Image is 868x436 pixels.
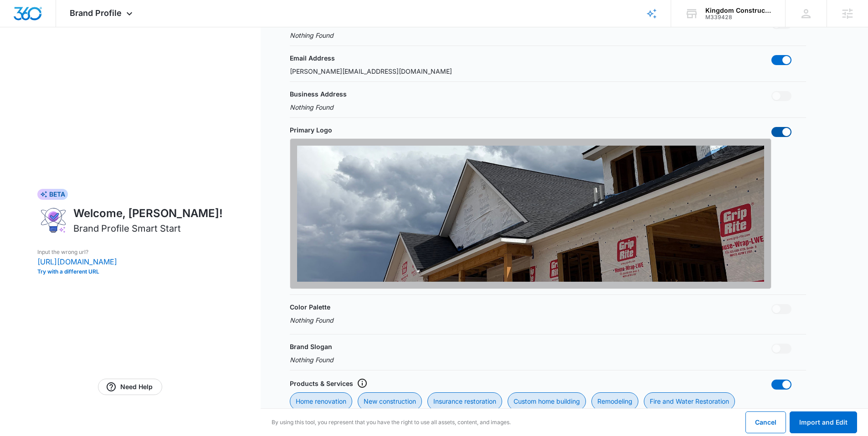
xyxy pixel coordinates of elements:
[290,53,335,63] p: Email Address
[290,342,332,351] p: Brand Slogan
[290,379,353,388] p: Products & Services
[644,392,735,411] div: Fire and Water Restoration
[37,269,223,274] button: Try with a different URL
[73,205,223,222] h1: Welcome, [PERSON_NAME]!
[70,8,122,18] span: Brand Profile
[290,89,347,99] p: Business Address
[290,302,330,312] p: Color Palette
[290,355,334,365] p: Nothing Found
[290,102,347,112] p: Nothing Found
[745,411,786,433] button: Cancel
[358,392,422,411] div: New construction
[790,411,857,433] button: Import and Edit
[427,392,502,411] div: Insurance restoration
[73,222,181,235] h2: Brand Profile Smart Start
[591,392,638,411] div: Remodeling
[37,189,68,200] div: BETA
[272,418,511,426] p: By using this tool, you represent that you have the right to use all assets, content, and images.
[290,125,332,135] p: Primary Logo
[37,205,70,235] img: ai-brand-profile
[290,315,334,325] p: Nothing Found
[297,146,764,282] img: https://static.wixstatic.com/media/8c0e67_3a0f98ea4642433093a4f9ab39aa4b26~mv2.jpeg/v1/fill/w_192...
[37,248,223,256] p: Input the wrong url?
[290,30,350,40] p: Nothing Found
[98,379,162,395] a: Need Help
[290,392,352,411] div: Home renovation
[705,14,772,20] div: account id
[37,256,223,267] p: [URL][DOMAIN_NAME]
[705,7,772,14] div: account name
[290,66,452,76] p: [PERSON_NAME][EMAIL_ADDRESS][DOMAIN_NAME]
[508,392,586,411] div: Custom home building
